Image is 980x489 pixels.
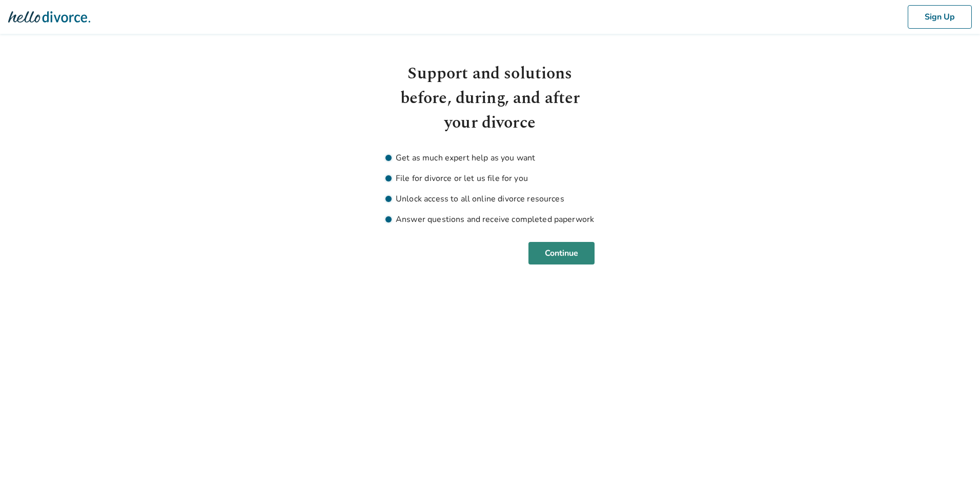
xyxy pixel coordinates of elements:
[528,242,595,264] button: Continue
[908,5,972,29] button: Sign Up
[385,172,595,185] li: File for divorce or let us file for you
[8,7,90,27] img: Hello Divorce Logo
[385,213,595,226] li: Answer questions and receive completed paperwork
[385,62,595,135] h1: Support and solutions before, during, and after your divorce
[385,193,595,205] li: Unlock access to all online divorce resources
[385,152,595,164] li: Get as much expert help as you want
